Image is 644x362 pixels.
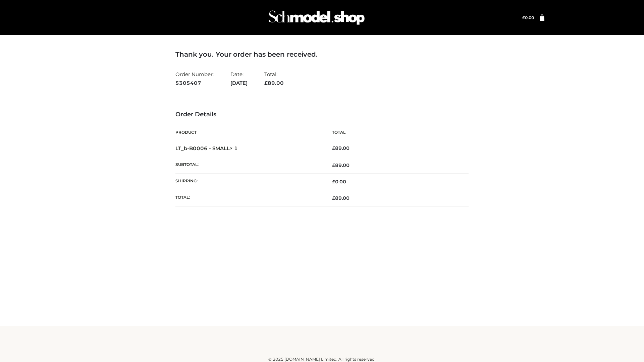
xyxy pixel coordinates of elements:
strong: LT_b-B0006 - SMALL [175,145,238,152]
strong: [DATE] [230,79,248,87]
th: Shipping: [175,174,322,190]
bdi: 89.00 [332,145,350,151]
th: Product [175,125,322,140]
th: Total: [175,190,322,206]
li: Total: [264,68,284,89]
span: £ [332,179,335,185]
h3: Order Details [175,111,469,118]
span: £ [264,80,268,86]
span: £ [332,162,335,168]
th: Subtotal: [175,157,322,173]
bdi: 0.00 [522,15,534,20]
span: £ [522,15,525,20]
th: Total [322,125,469,140]
span: £ [332,195,335,201]
span: 89.00 [264,80,284,86]
strong: 5305407 [175,79,214,87]
span: 89.00 [332,162,350,168]
a: £0.00 [522,15,534,20]
bdi: 0.00 [332,179,346,185]
img: Schmodel Admin 964 [266,4,367,31]
li: Date: [230,68,248,89]
span: 89.00 [332,195,350,201]
li: Order Number: [175,68,214,89]
span: £ [332,145,335,151]
h3: Thank you. Your order has been received. [175,50,469,58]
strong: × 1 [230,145,238,152]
